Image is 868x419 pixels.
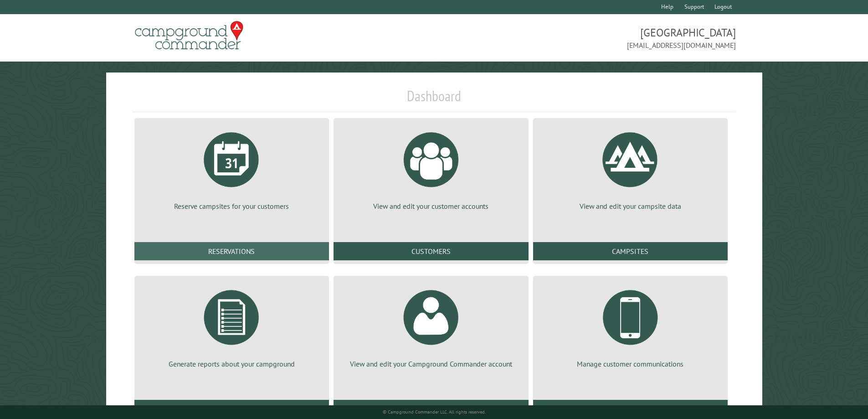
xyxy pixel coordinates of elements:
p: View and edit your customer accounts [344,201,517,211]
p: Reserve campsites for your customers [145,201,318,211]
p: Manage customer communications [544,359,717,369]
a: View and edit your Campground Commander account [344,283,517,369]
a: Generate reports about your campground [145,283,318,369]
h1: Dashboard [132,87,736,112]
a: View and edit your campsite data [544,125,717,211]
a: Reserve campsites for your customers [145,125,318,211]
p: View and edit your campsite data [544,201,717,211]
a: Manage customer communications [544,283,717,369]
a: View and edit your customer accounts [344,125,517,211]
a: Account [334,400,528,418]
img: Campground Commander [132,18,246,53]
a: Communications [533,400,728,418]
span: [GEOGRAPHIC_DATA] [EMAIL_ADDRESS][DOMAIN_NAME] [434,25,736,51]
p: Generate reports about your campground [145,359,318,369]
a: Reservations [134,242,329,260]
small: © Campground Commander LLC. All rights reserved. [383,409,486,415]
p: View and edit your Campground Commander account [344,359,517,369]
a: Customers [334,242,528,260]
a: Campsites [533,242,728,260]
a: Reports [134,400,329,418]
